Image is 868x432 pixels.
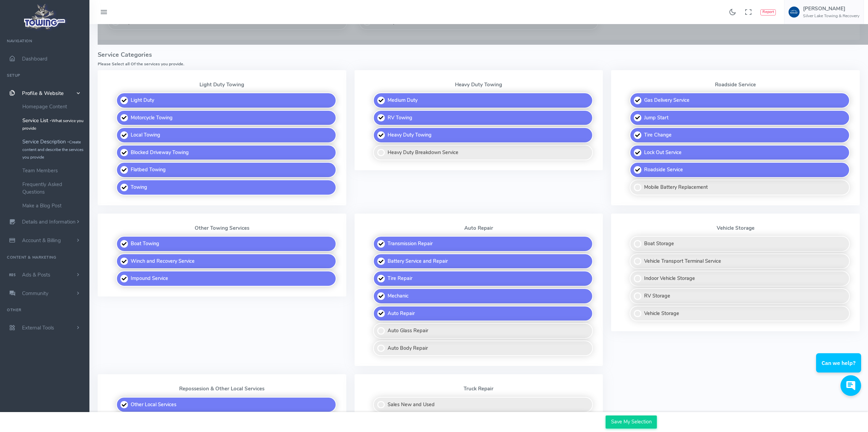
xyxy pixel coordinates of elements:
a: Service List -What service you provide [17,114,89,135]
label: Impound Service [116,271,336,287]
label: Towing [116,180,336,195]
label: Boat Towing [116,236,336,252]
span: Dashboard [22,55,47,62]
label: Jump Start [630,110,850,126]
label: Flatbed Towing [116,162,336,178]
span: Profile & Website [22,90,64,97]
h6: Please Select all Of the services you provide. [98,62,860,66]
a: Make a Blog Post [17,199,89,213]
input: Save My Selection [606,415,657,429]
label: Battery Service and Repair [373,253,593,269]
label: Mechanic [373,288,593,304]
label: Medium Duty [373,93,593,108]
label: Indoor Vehicle Storage [630,271,850,287]
span: Details and Information [22,219,76,226]
p: Heavy Duty Towing [363,82,595,87]
p: Auto Repair [363,225,595,231]
label: Sales New and Used [373,397,593,413]
label: Winch and Recovery Service [116,253,336,269]
a: Frequently Asked Questions [17,177,89,199]
p: Roadside Service [619,82,851,87]
label: Other Local Services [116,397,336,413]
iframe: Conversations [811,334,868,403]
label: Gas Delivery Service [630,93,850,108]
label: Heavy Duty Towing [373,127,593,143]
label: RV Storage [630,288,850,304]
label: Tire Change [630,127,850,143]
label: Auto Body Repair [373,341,593,356]
img: logo [22,2,68,31]
label: Boat Storage [630,236,850,252]
h6: Silver Lake Towing & Recovery [803,14,859,18]
span: Account & Billing [22,237,61,244]
label: Vehicle Storage [630,306,850,322]
label: Auto Glass Repair [373,323,593,339]
label: Transmission Repair [373,236,593,252]
label: Tire Repair [373,271,593,287]
label: Roadside Service [630,162,850,178]
span: Ads & Posts [22,271,50,278]
a: Homepage Content [17,100,89,114]
label: Blocked Driveway Towing [116,145,336,161]
img: user-image [789,7,800,18]
small: Create content and describe the services you provide [22,139,84,160]
label: Auto Repair [373,306,593,322]
label: Heavy Duty Breakdown Service [373,145,593,161]
button: Report [760,9,776,15]
label: Mobile Battery Replacement [630,180,850,195]
small: What service you provide [22,118,84,131]
label: Light Duty [116,93,336,108]
p: Light Duty Towing [106,82,338,87]
p: Vehicle Storage [619,225,851,231]
span: External Tools [22,324,54,331]
p: Repossesion & Other Local Services [106,386,338,391]
label: Local Towing [116,127,336,143]
p: Truck Repair [363,386,595,391]
label: RV Towing [373,110,593,126]
label: Vehicle Transport Terminal Service [630,253,850,269]
label: Lock Out Service [630,145,850,161]
h4: Service Categories [98,52,860,58]
a: Team Members [17,164,89,177]
label: Motorcycle Towing [116,110,336,126]
p: Other Towing Services [106,225,338,231]
a: Service Description -Create content and describe the services you provide [17,135,89,164]
span: Community [22,290,48,297]
h5: [PERSON_NAME] [803,6,859,11]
